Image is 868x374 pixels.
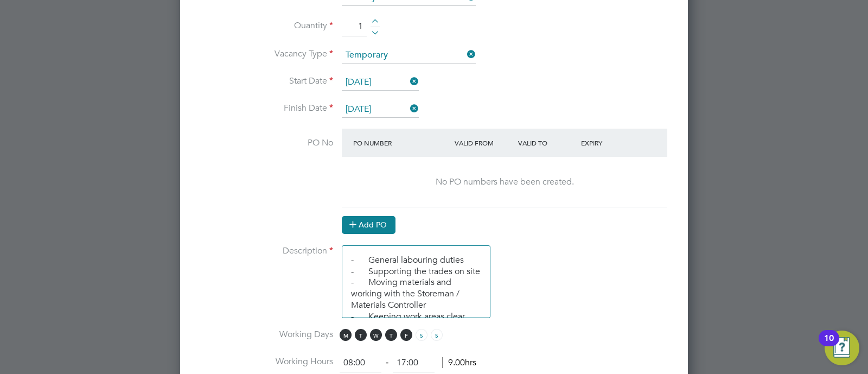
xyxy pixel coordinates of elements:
button: Open Resource Center, 10 new notifications [825,331,859,365]
label: Start Date [197,75,333,87]
label: PO No [197,137,333,149]
div: PO Number [350,133,452,153]
span: T [385,329,397,341]
input: 17:00 [393,353,435,373]
span: S [431,329,443,341]
span: F [400,329,412,341]
input: 08:00 [340,353,381,373]
label: Vacancy Type [197,48,333,60]
div: Valid From [452,133,515,153]
div: 10 [824,338,834,352]
span: S [416,329,427,341]
button: Add PO [342,216,395,233]
span: M [340,329,352,341]
span: ‐ [384,357,391,368]
span: W [370,329,382,341]
span: T [355,329,367,341]
span: 9.00hrs [442,357,476,368]
label: Working Days [197,329,333,340]
input: Select one [342,102,419,118]
div: No PO numbers have been created. [353,176,656,188]
label: Description [197,245,333,257]
div: Valid To [515,133,579,153]
label: Working Hours [197,356,333,367]
label: Quantity [197,20,333,31]
div: Expiry [578,133,642,153]
input: Select one [342,47,476,64]
label: Finish Date [197,103,333,114]
input: Select one [342,74,419,91]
